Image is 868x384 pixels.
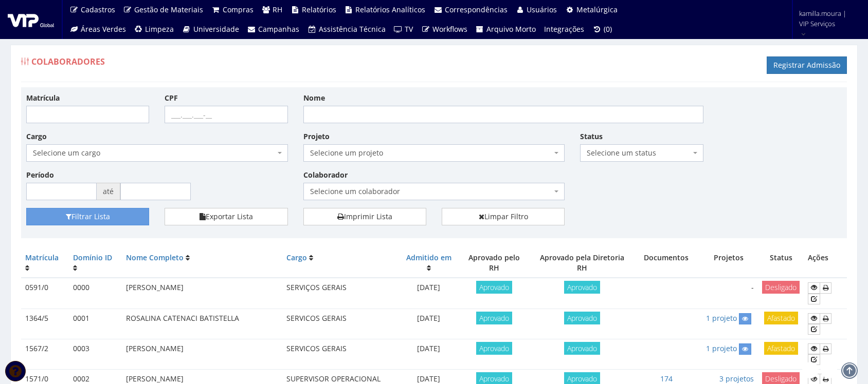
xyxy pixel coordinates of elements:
span: Metalúrgica [576,5,618,14]
label: Status [580,131,603,142]
span: Aprovado [564,312,600,324]
td: 0003 [69,339,122,369]
a: Limpar Filtro [442,208,565,225]
td: 1364/5 [21,309,69,339]
span: Integrações [544,24,584,34]
span: Selecione um cargo [33,148,275,158]
span: Colaboradores [31,56,105,67]
td: SERVICOS GERAIS [282,339,399,369]
span: Cadastros [81,5,115,14]
span: Workflows [432,24,467,34]
a: 3 projetos [719,374,754,383]
th: Projetos [699,248,758,278]
td: SERVICOS GERAIS [282,309,399,339]
a: Áreas Verdes [65,20,130,39]
a: (0) [588,20,616,39]
a: Universidade [178,20,243,39]
span: RH [273,5,282,14]
label: Projeto [303,131,330,142]
span: Selecione um colaborador [310,186,552,197]
label: Período [26,170,54,180]
span: Áreas Verdes [81,24,126,34]
span: TV [405,24,413,34]
span: kamilla.moura | VIP Serviços [799,8,855,29]
span: até [97,183,120,200]
span: Selecione um status [580,144,703,162]
label: Nome [303,93,325,103]
label: Colaborador [303,170,348,180]
a: Imprimir Lista [303,208,426,225]
td: 0000 [69,278,122,309]
span: Universidade [193,24,239,34]
span: Aprovado [564,342,600,355]
span: Desligado [762,281,800,294]
a: Admitido em [406,253,451,262]
span: Afastado [764,312,798,324]
td: 0591/0 [21,278,69,309]
a: 1 projeto [706,313,737,323]
span: Assistência Técnica [319,24,386,34]
input: ___.___.___-__ [165,106,287,123]
a: Matrícula [25,253,59,262]
th: Aprovado pela Diretoria RH [530,248,634,278]
span: Aprovado [476,312,512,324]
label: Matrícula [26,93,60,103]
span: Selecione um cargo [26,144,288,162]
span: Gestão de Materiais [134,5,203,14]
a: Campanhas [243,20,304,39]
span: Aprovado [476,281,512,294]
th: Aprovado pelo RH [458,248,530,278]
td: 1567/2 [21,339,69,369]
th: Ações [804,248,847,278]
button: Filtrar Lista [26,208,149,225]
td: SERVIÇOS GERAIS [282,278,399,309]
a: Workflows [417,20,472,39]
td: [PERSON_NAME] [122,278,282,309]
span: Aprovado [564,281,600,294]
a: Limpeza [130,20,178,39]
span: Relatórios [302,5,336,14]
a: Arquivo Morto [472,20,540,39]
span: Compras [223,5,254,14]
th: Documentos [634,248,699,278]
a: TV [390,20,418,39]
span: Correspondências [445,5,508,14]
td: 0001 [69,309,122,339]
label: Cargo [26,131,47,142]
button: Exportar Lista [165,208,287,225]
span: Selecione um projeto [303,144,565,162]
td: [DATE] [399,339,458,369]
a: Cargo [286,253,307,262]
span: Arquivo Morto [486,24,536,34]
span: Campanhas [258,24,299,34]
a: Domínio ID [73,253,112,262]
span: Limpeza [145,24,174,34]
th: Status [758,248,804,278]
span: Selecione um colaborador [303,183,565,200]
span: Aprovado [476,342,512,355]
td: [DATE] [399,309,458,339]
span: Usuários [527,5,557,14]
td: [DATE] [399,278,458,309]
td: [PERSON_NAME] [122,339,282,369]
span: Relatórios Analíticos [355,5,425,14]
img: logo [8,12,54,27]
span: Selecione um status [587,148,690,158]
span: Afastado [764,342,798,355]
a: Nome Completo [126,253,184,262]
td: ROSALINA CATENACI BATISTELLA [122,309,282,339]
td: - [699,278,758,309]
label: CPF [165,93,178,103]
span: (0) [604,24,612,34]
a: Registrar Admissão [767,56,847,74]
a: Integrações [540,20,588,39]
a: 1 projeto [706,343,737,353]
a: Assistência Técnica [303,20,390,39]
span: Selecione um projeto [310,148,552,158]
